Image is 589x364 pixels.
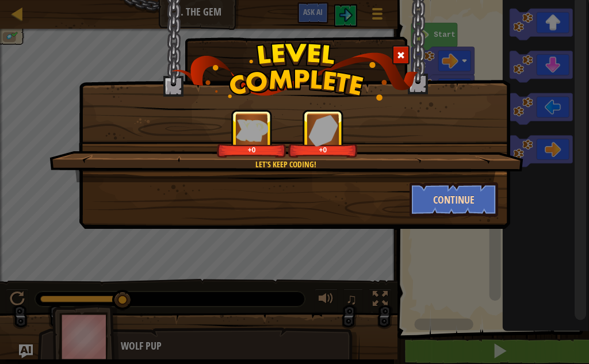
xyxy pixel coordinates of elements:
[219,145,284,154] div: +0
[308,114,338,146] img: reward_icon_gems.png
[236,119,268,141] img: reward_icon_xp.png
[410,182,499,217] button: Continue
[290,145,355,154] div: +0
[171,43,418,101] img: level_complete.png
[104,159,467,170] div: Let's keep coding!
